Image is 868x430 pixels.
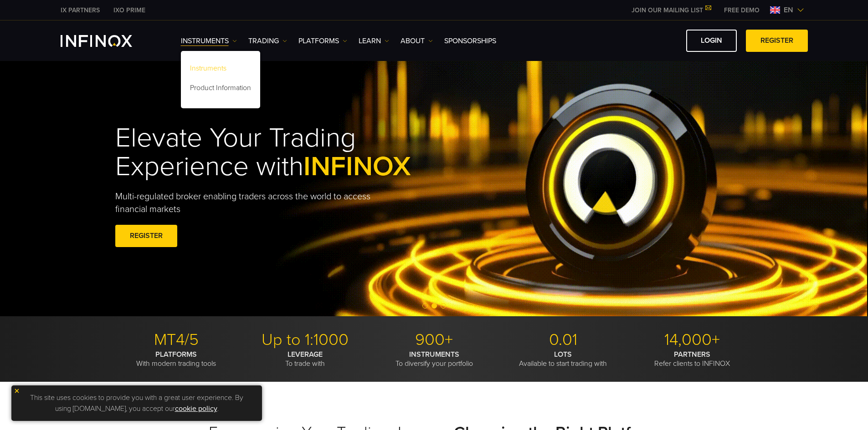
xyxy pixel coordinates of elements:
[107,5,152,15] a: INFINOX
[359,35,389,46] a: Learn
[244,330,366,350] p: Up to 1:1000
[181,35,237,46] a: Instruments
[115,124,453,181] h1: Elevate Your Trading Experience with
[288,350,323,359] strong: LEVERAGE
[780,5,797,15] span: en
[155,350,197,359] strong: PLATFORMS
[717,5,766,15] a: INFINOX MENU
[298,35,347,46] a: PLATFORMS
[175,404,217,413] a: cookie policy
[61,35,154,47] a: INFINOX Logo
[686,30,737,52] a: LOGIN
[431,303,437,309] span: Go to slide 2
[554,350,572,359] strong: LOTS
[115,190,386,216] p: Multi-regulated broker enabling traders across the world to access financial markets
[502,350,624,368] p: Available to start trading with
[181,60,260,80] a: Instruments
[244,350,366,368] p: To trade with
[502,330,624,350] p: 0.01
[115,330,237,350] p: MT4/5
[248,35,287,46] a: TRADING
[422,303,428,309] span: Go to slide 1
[54,5,107,15] a: INFINOX
[409,350,459,359] strong: INSTRUMENTS
[181,80,260,99] a: Product Information
[625,6,717,14] a: JOIN OUR MAILING LIST
[674,350,710,359] strong: PARTNERS
[631,330,753,350] p: 14,000+
[373,330,495,350] p: 900+
[115,350,237,368] p: With modern trading tools
[14,388,20,394] img: yellow close icon
[631,350,753,368] p: Refer clients to INFINOX
[746,30,808,52] a: REGISTER
[401,35,433,46] a: ABOUT
[303,150,411,183] span: INFINOX
[115,225,177,247] a: REGISTER
[444,35,496,46] a: SPONSORSHIPS
[441,303,446,309] span: Go to slide 3
[16,390,257,416] p: This site uses cookies to provide you with a great user experience. By using [DOMAIN_NAME], you a...
[373,350,495,368] p: To diversify your portfolio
